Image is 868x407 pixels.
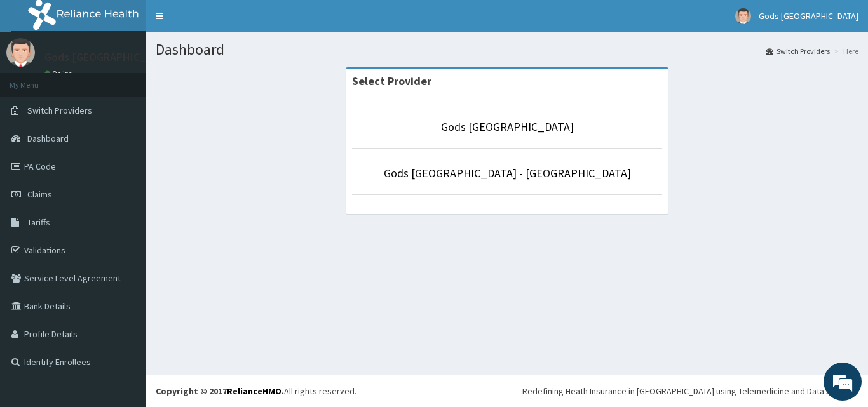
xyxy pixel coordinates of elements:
footer: All rights reserved. [146,375,868,407]
a: RelianceHMO [227,385,281,397]
a: Switch Providers [766,46,830,57]
span: Switch Providers [27,105,92,116]
img: User Image [735,8,751,24]
a: Gods [GEOGRAPHIC_DATA] - [GEOGRAPHIC_DATA] [384,166,631,180]
div: Redefining Heath Insurance in [GEOGRAPHIC_DATA] using Telemedicine and Data Science! [522,385,858,397]
strong: Copyright © 2017 . [156,385,284,397]
span: Tariffs [27,217,50,228]
img: User Image [6,38,35,67]
span: Gods [GEOGRAPHIC_DATA] [759,10,858,22]
a: Gods [GEOGRAPHIC_DATA] [441,119,574,134]
p: Gods [GEOGRAPHIC_DATA] [44,51,177,63]
li: Here [831,46,858,57]
strong: Select Provider [352,74,431,88]
a: Online [44,69,75,78]
span: Dashboard [27,133,69,144]
span: Claims [27,189,52,200]
h1: Dashboard [156,41,858,58]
